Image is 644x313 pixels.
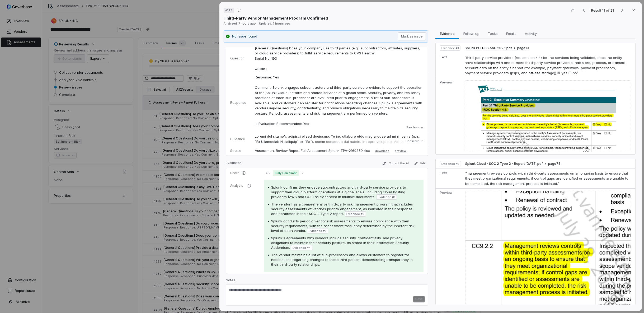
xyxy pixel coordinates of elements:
[465,80,631,152] img: 1c23bacc3fe146db8c0d49a4208f35e6_original.jpg_w1200.jpg
[404,136,425,146] button: See more
[264,170,305,176] button: 1.0Fully Compliant
[224,15,328,21] p: Third-Party Vendor Management Program Confirmed
[230,56,246,60] p: Question
[591,7,615,13] p: Result 11 of 21
[486,30,500,37] span: Tasks
[579,7,589,13] button: Previous result
[271,219,415,233] span: Splunk conducts periodic vendor risk assessments to ensure compliance with their security require...
[412,160,428,166] button: Edit
[230,137,246,141] p: Guidance
[465,46,512,50] span: Splunk PCI DSS AoC 2025.pdf
[259,22,290,25] span: Updated: 7 hours ago
[380,160,411,167] button: Correct the AI
[436,53,463,78] td: Text
[465,162,543,166] span: Splunk Cloud - SOC 2 Type 2 - Report [DATE].pdf
[271,185,406,199] span: Splunk confirms they engage subcontractors and third-party service providers to support their clo...
[309,229,327,233] span: Evidence # 3
[226,161,242,167] p: Evaluation
[465,55,626,75] span: “third-party service providers (roc section 4.4) for the services being validated, does the entit...
[230,184,243,188] p: Analysis
[255,75,424,126] p: Response: Yes Comment: Splunk engages subcontractors and third-party service providers to support...
[271,236,409,250] span: Splunk's agreements with vendors include security, confidentiality, and privacy obligations to ma...
[255,46,421,71] span: [General Questions] Does your company use third parties (e.g., subcontractors, affiliates, suppli...
[293,246,311,250] span: Evidence # 4
[271,253,413,267] span: The vendor maintains a list of sub-processors and allows customers to register for notifications ...
[395,148,406,154] button: preview
[465,162,561,166] button: Splunk Cloud - SOC 2 Type 2 - Report [DATE].pdfpage75
[255,134,424,242] p: Loremi dol sitame'c adipisci el sed doeiusmo. Te inc utlabore etdo mag aliquae ad minimvenia (q.n...
[617,7,628,13] button: Next result
[517,46,529,50] span: page 10
[234,6,244,15] button: Copy link
[378,195,395,199] span: Evidence # 1
[436,78,463,154] td: Preview
[523,30,539,37] span: Activity
[405,123,425,132] button: See less
[465,171,628,186] span: “management reviews controls within third-party assessments on an ongoing basis to ensure that th...
[438,30,457,37] span: Evidence
[373,148,392,154] button: download
[230,101,246,105] p: Response
[226,278,428,284] p: Notes
[436,169,463,189] td: Text
[346,212,364,216] span: Evidence # 2
[398,32,426,40] button: Mark as issue
[504,30,519,37] span: Emails
[230,171,255,175] p: Score
[225,8,232,12] span: # 193
[273,170,299,176] span: Fully Compliant
[461,30,482,37] span: Follow-up
[255,148,370,153] p: Assessment Review Report Full Assessment Splunk TPA-2160359.xlsx
[441,46,459,50] span: Evidence # 1
[232,34,257,39] p: No issue found
[548,162,561,166] span: page 75
[224,22,256,25] span: Analyzed: 7 hours ago
[465,46,529,50] button: Splunk PCI DSS AoC 2025.pdfpage10
[441,162,459,166] span: Evidence # 2
[230,149,246,153] p: Source
[271,202,413,216] span: The vendor has a comprehensive third-party risk management program that includes security assessm...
